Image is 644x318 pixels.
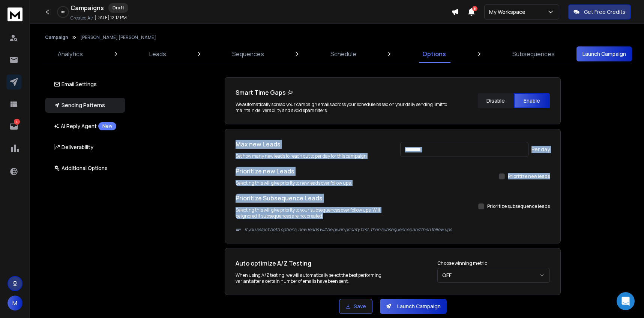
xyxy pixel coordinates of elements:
[512,49,555,58] p: Subsequences
[326,45,361,63] a: Schedule
[53,45,87,63] a: Analytics
[8,296,23,311] button: M
[472,6,477,11] span: 8
[54,81,97,88] p: Email Settings
[58,49,83,58] p: Analytics
[108,3,128,13] div: Draft
[232,49,264,58] p: Sequences
[8,7,23,21] img: logo
[145,45,171,63] a: Leads
[45,34,68,40] button: Campaign
[149,49,166,58] p: Leads
[61,10,65,14] p: 0 %
[508,45,559,63] a: Subsequences
[568,4,631,19] button: Get Free Credits
[617,292,635,310] div: Open Intercom Messenger
[584,8,626,16] p: Get Free Credits
[228,45,269,63] a: Sequences
[330,49,356,58] p: Schedule
[71,15,93,21] p: Created At:
[80,34,156,40] p: [PERSON_NAME] [PERSON_NAME]
[576,46,632,61] button: Launch Campaign
[95,15,127,21] p: [DATE] 12:17 PM
[45,77,125,92] button: Email Settings
[6,119,21,134] a: 4
[422,49,446,58] p: Options
[418,45,450,63] a: Options
[14,119,20,125] p: 4
[489,8,528,16] p: My Workspace
[71,3,104,12] h1: Campaigns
